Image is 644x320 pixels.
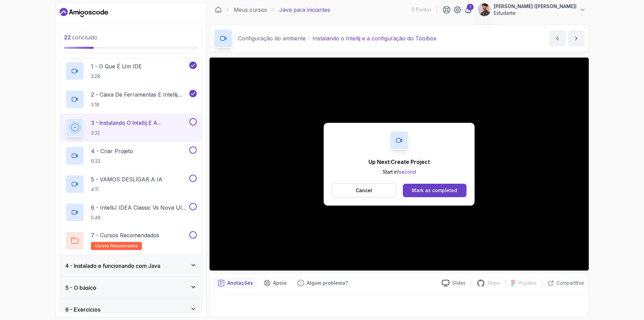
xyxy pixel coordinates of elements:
p: Java para iniciantes [279,6,330,14]
button: 4 - Criar Projeto6:33 [65,146,197,165]
button: 5 - O básico [60,277,202,298]
a: Dashboard [215,6,222,13]
p: Apoio [273,280,287,286]
button: 4 - Instalado e funcionando com Java [60,255,202,277]
button: 2 - Caixa de ferramentas e Intellij IDEA3:18 [65,90,197,109]
p: Instalando o Intellij e a configuração do Toolbox [313,34,437,42]
button: 5 - VAMOS DESLIGAR A IA4:11 [65,175,197,193]
p: Repo [488,280,500,286]
button: 1 - O que é um IDE3:28 [65,62,197,80]
button: 7 - Cursos RecomendadosCursos relacionados [65,231,197,250]
button: 6 - IntelliJ IDEA Classic Vs Nova UI (Interface do Usuário)5:46 [65,203,197,222]
p: 5:46 [91,214,188,221]
button: botão de notas [214,278,257,288]
p: Start in [368,169,430,175]
p: 4 - Criar Projeto [91,147,133,155]
div: 1 [467,4,474,10]
p: Configuração do ambiente [238,34,306,42]
button: Imagem do perfil do usuário[PERSON_NAME] ([PERSON_NAME])Estudante [478,3,586,16]
p: 4:11 [91,186,162,193]
a: 1 [464,6,472,14]
h3: 5 - O básico [65,284,96,292]
span: concluído [64,34,97,41]
p: Anotações [227,280,253,286]
p: 5 - VAMOS DESLIGAR A IA [91,175,162,183]
p: Compartilhar [556,280,584,286]
button: Botão de feedback [293,278,352,288]
button: Compartilhar [542,280,584,286]
a: Meus cursos [234,6,267,14]
p: 3:28 [91,73,142,80]
button: Conteúdo anterior [549,30,566,46]
p: Estudante [494,10,577,16]
p: 1 - O que é um IDE [91,62,142,70]
a: Slides [437,280,471,287]
p: 3 - Instalando o Intellij e a configuração do Toolbox [91,119,188,127]
div: Mark as completed [412,187,457,194]
h3: 6 - Exercícios [65,306,100,314]
p: 0 Pontos [412,6,431,13]
p: 3:18 [91,101,188,108]
button: Botão de suporte [260,278,291,288]
p: Projetos [518,280,537,286]
span: second [397,169,416,175]
h3: 4 - Instalado e funcionando com Java [65,262,160,270]
p: 3:32 [91,130,188,136]
font: 1 [397,169,399,175]
button: Próximo conteúdo [568,30,584,46]
p: Cancel [356,187,372,194]
span: 22 [64,34,71,41]
a: Painel [60,7,108,18]
button: Cancel [332,183,396,198]
p: 2 - Caixa de ferramentas e Intellij IDEA [91,91,188,99]
p: Algum problema? [307,280,348,286]
p: [PERSON_NAME] ([PERSON_NAME]) [494,3,577,10]
p: Up Next: Create Project [368,158,430,166]
span: Cursos relacionados [95,243,138,249]
button: 3 - Instalando o Intellij e a configuração do Toolbox3:32 [65,118,197,137]
p: Slides [452,280,465,286]
p: 6:33 [91,158,133,165]
button: Mark as completed [403,184,466,197]
img: Imagem do perfil do usuário [478,3,491,16]
p: 6 - IntelliJ IDEA Classic Vs Nova UI (Interface do Usuário) [91,204,188,212]
iframe: 3 - Installing IntelliJ and ToolBox Configuration [210,58,589,271]
p: 7 - Cursos Recomendados [91,231,159,239]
